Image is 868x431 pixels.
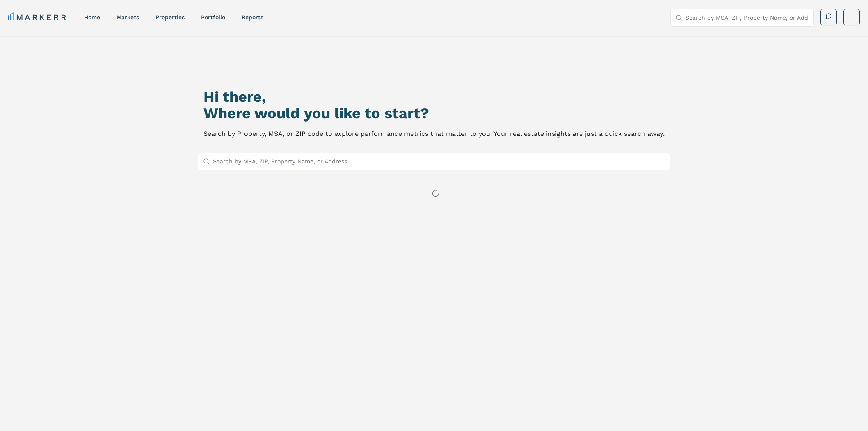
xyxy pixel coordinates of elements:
[685,9,809,26] input: Search by MSA, ZIP, Property Name, or Address
[116,14,139,21] a: markets
[242,14,263,21] a: reports
[155,14,185,21] a: properties
[213,153,665,170] input: Search by MSA, ZIP, Property Name, or Address
[84,14,100,21] a: home
[203,89,665,105] h1: Hi there,
[203,105,665,122] h2: Where would you like to start?
[201,14,225,21] a: Portfolio
[8,11,68,23] a: MARKERR
[203,128,665,140] p: Search by Property, MSA, or ZIP code to explore performance metrics that matter to you. Your real...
